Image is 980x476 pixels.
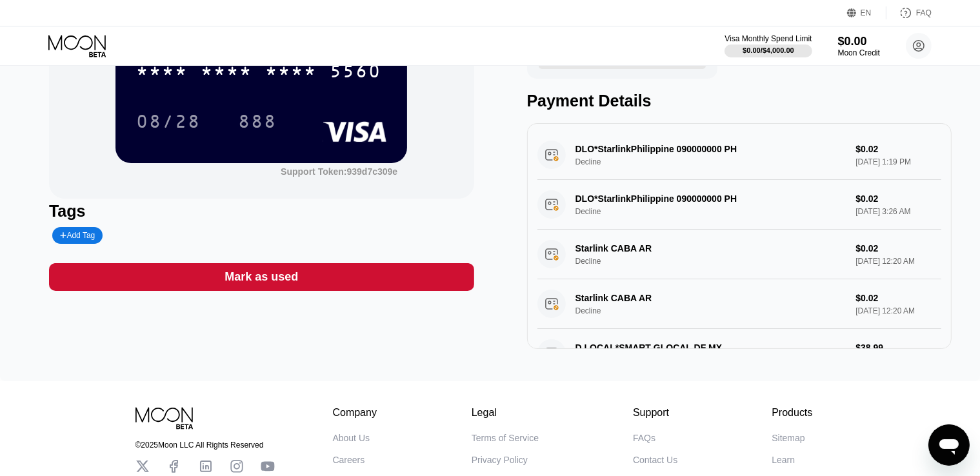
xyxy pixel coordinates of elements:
[633,433,655,443] div: FAQs
[633,455,677,465] div: Contact Us
[238,113,277,134] div: 888
[633,407,677,419] div: Support
[333,433,370,443] div: About Us
[52,227,103,244] div: Add Tag
[928,424,970,466] iframe: Button to launch messaging window
[281,166,397,177] div: Support Token: 939d7c309e
[772,433,805,443] div: Sitemap
[49,263,474,291] div: Mark as used
[916,8,932,17] div: FAQ
[281,166,397,177] div: Support Token:939d7c309e
[886,6,932,19] div: FAQ
[60,231,95,240] div: Add Tag
[126,105,210,137] div: 08/28
[330,63,381,83] div: 5560
[725,34,812,57] div: Visa Monthly Spend Limit$0.00/$4,000.00
[472,433,539,443] div: Terms of Service
[527,92,952,110] div: Payment Details
[136,113,201,134] div: 08/28
[472,455,528,465] div: Privacy Policy
[333,407,377,419] div: Company
[838,35,880,57] div: $0.00Moon Credit
[838,48,880,57] div: Moon Credit
[333,455,365,465] div: Careers
[772,455,795,465] div: Learn
[743,46,794,54] div: $0.00 / $4,000.00
[472,407,539,419] div: Legal
[725,34,812,43] div: Visa Monthly Spend Limit
[225,270,298,284] div: Mark as used
[847,6,886,19] div: EN
[838,35,880,48] div: $0.00
[228,105,286,137] div: 888
[135,441,275,450] div: © 2025 Moon LLC All Rights Reserved
[772,407,812,419] div: Products
[861,8,872,17] div: EN
[49,202,474,221] div: Tags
